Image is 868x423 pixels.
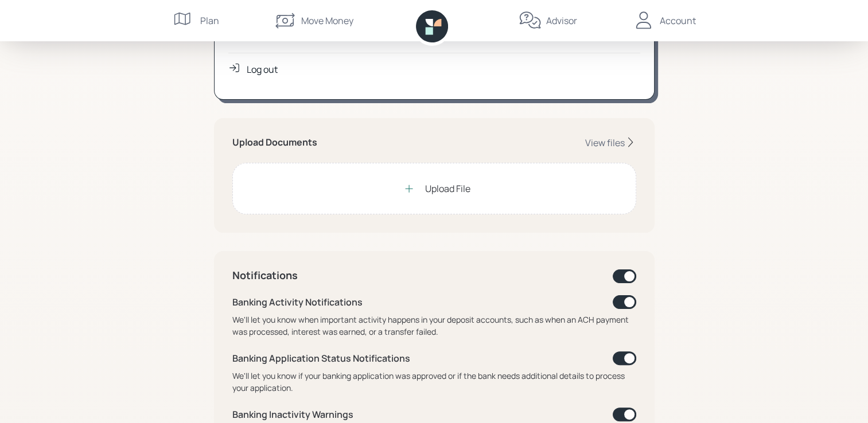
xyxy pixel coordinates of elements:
[660,14,696,28] div: Account
[232,351,410,365] div: Banking Application Status Notifications
[301,14,353,28] div: Move Money
[585,136,625,149] div: View files
[546,14,577,28] div: Advisor
[232,408,353,421] div: Banking Inactivity Warnings
[247,62,278,76] div: Log out
[232,314,636,338] div: We'll let you know when important activity happens in your deposit accounts, such as when an ACH ...
[425,182,470,195] div: Upload File
[232,137,317,148] h5: Upload Documents
[232,370,636,394] div: We'll let you know if your banking application was approved or if the bank needs additional detai...
[232,295,363,309] div: Banking Activity Notifications
[200,14,219,28] div: Plan
[232,269,298,282] h4: Notifications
